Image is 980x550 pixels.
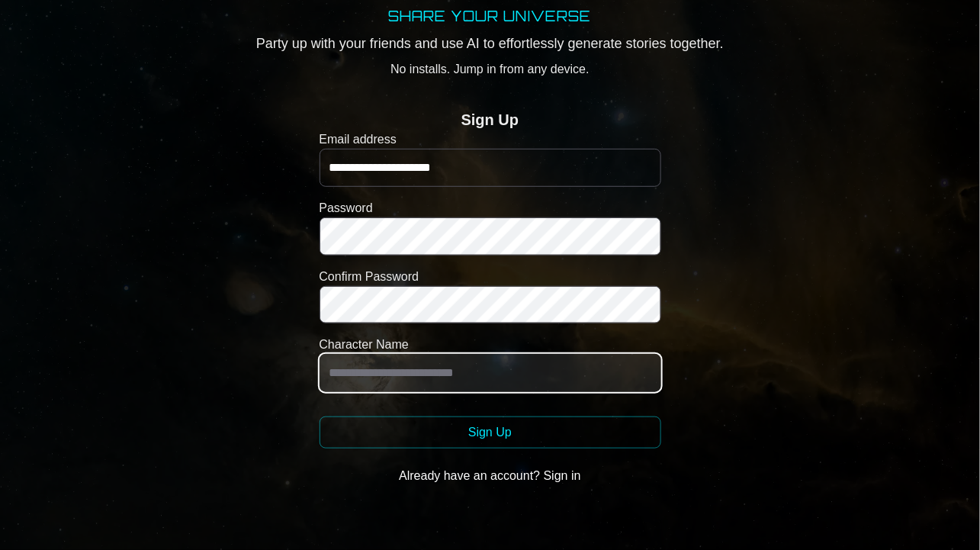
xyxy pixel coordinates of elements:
button: Sign Up [320,417,661,449]
label: Password [320,199,661,217]
label: Email address [320,130,661,149]
p: Party up with your friends and use AI to effortlessly generate stories together. [256,33,724,54]
label: Confirm Password [320,268,661,286]
h2: Sign Up [461,109,519,130]
button: Already have an account? Sign in [320,461,661,491]
p: No installs. Jump in from any device. [256,60,724,79]
h2: SHARE YOUR UNIVERSE [256,5,724,27]
label: Character Name [320,336,661,354]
